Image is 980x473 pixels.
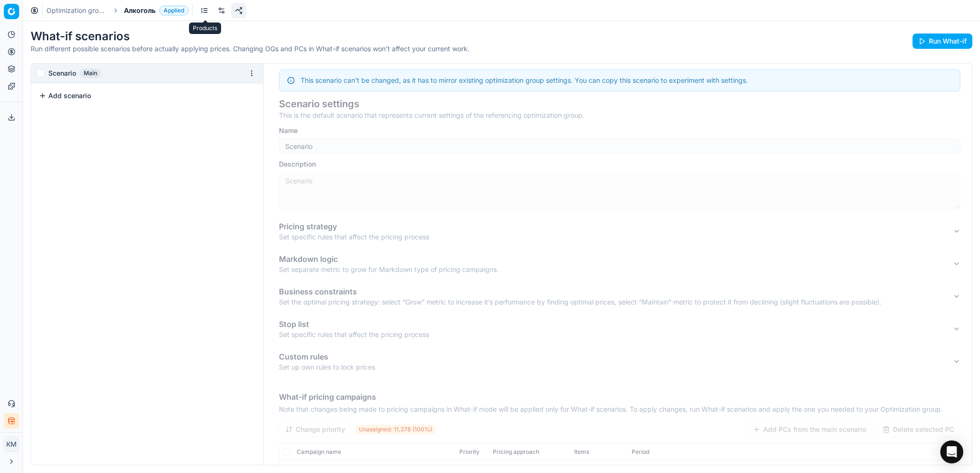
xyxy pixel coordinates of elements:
div: Open Intercom Messenger [940,440,963,463]
p: Set the optimal pricing strategy: select “Grow” metric to increase it’s performance by finding op... [279,297,881,307]
h1: What-if scenarios [31,29,469,44]
h4: What-if pricing campaigns [279,391,961,403]
span: Campaign name [297,448,341,456]
span: Main [80,68,101,78]
p: Note that changes being made to pricing campaigns in What-if mode will be applied only for What-i... [279,405,961,414]
span: Items [574,448,589,456]
button: Delete selected PC [876,422,960,437]
p: Set specific rules that affect the pricing process [279,232,429,242]
button: Add scenario [39,91,91,101]
label: Name [279,126,961,135]
h4: Markdown logic [279,253,499,265]
button: Run What-if [913,34,972,49]
span: Applied [159,6,189,15]
label: Description [279,159,961,169]
a: Optimization groups [46,6,108,15]
input: e.g. Holiday season [283,139,957,153]
div: Products [189,23,221,34]
span: Pricing approach [493,448,539,456]
p: Set separate metric to grow for Markdown type of pricing campaigns. [279,265,499,274]
div: This scenario can’t be changed, as it has to mirror existing optimization group settings. You can... [301,76,953,85]
textarea: Scenario [279,172,961,209]
p: Set up own rules to lock prices [279,362,375,372]
nav: breadcrumb [46,6,189,15]
span: Priority [459,448,479,456]
h4: Stop list [279,318,429,330]
p: This is the default scenario that represents current settings of the referencing optimization group. [279,111,961,120]
button: Change priority [279,422,351,437]
span: Алкоголь [124,6,156,15]
p: Run different possible scenarios before actually applying prices. Changing OGs and PCs in What-if... [31,44,469,54]
span: АлкогольApplied [124,6,189,15]
button: Add PCs from the main scenario [746,422,872,437]
h4: Business constraints [279,286,881,297]
span: Unassigned: 11,278 (100%) [355,425,436,434]
h4: Pricing strategy [279,221,429,232]
span: Period [632,448,649,456]
p: Set specific rules that affect the pricing process [279,330,429,339]
h4: Custom rules [279,351,375,362]
span: КM [4,437,19,451]
h2: Scenario settings [279,97,961,111]
div: Scenario [48,68,242,78]
button: КM [4,437,19,452]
